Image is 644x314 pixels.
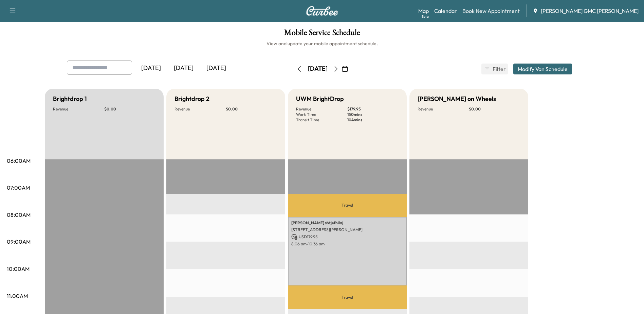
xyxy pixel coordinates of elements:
[200,60,233,76] div: [DATE]
[296,117,347,123] p: Transit Time
[7,40,637,47] h6: View and update your mobile appointment schedule.
[434,7,457,15] a: Calendar
[306,6,338,16] img: Curbee Logo
[347,112,399,117] p: 150 mins
[469,106,520,112] p: $ 0.00
[347,117,399,123] p: 104 mins
[296,106,347,112] p: Revenue
[347,106,399,112] p: $ 179.95
[481,64,508,74] button: Filter
[7,29,637,40] h1: Mobile Service Schedule
[291,227,403,232] p: [STREET_ADDRESS][PERSON_NAME]
[308,65,328,73] div: [DATE]
[288,194,407,217] p: Travel
[288,285,407,309] p: Travel
[296,94,344,104] h5: UWM BrightDrop
[7,184,30,192] p: 07:00AM
[291,220,403,226] p: [PERSON_NAME] shtjefhilaj
[418,94,496,104] h5: [PERSON_NAME] on Wheels
[7,238,31,246] p: 09:00AM
[7,265,30,273] p: 10:00AM
[493,65,505,73] span: Filter
[167,60,200,76] div: [DATE]
[418,106,469,112] p: Revenue
[7,292,28,300] p: 11:00AM
[291,241,403,247] p: 8:06 am - 10:36 am
[462,7,520,15] a: Book New Appointment
[541,7,639,15] span: [PERSON_NAME] GMC [PERSON_NAME]
[53,106,104,112] p: Revenue
[296,112,347,117] p: Work Time
[7,211,31,219] p: 08:00AM
[174,106,226,112] p: Revenue
[226,106,277,112] p: $ 0.00
[418,7,429,15] a: MapBeta
[513,64,572,74] button: Modify Van Schedule
[291,234,403,240] p: USD 179.95
[135,60,167,76] div: [DATE]
[104,106,155,112] p: $ 0.00
[422,14,429,19] div: Beta
[7,157,31,165] p: 06:00AM
[53,94,87,104] h5: Brightdrop 1
[174,94,209,104] h5: Brightdrop 2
